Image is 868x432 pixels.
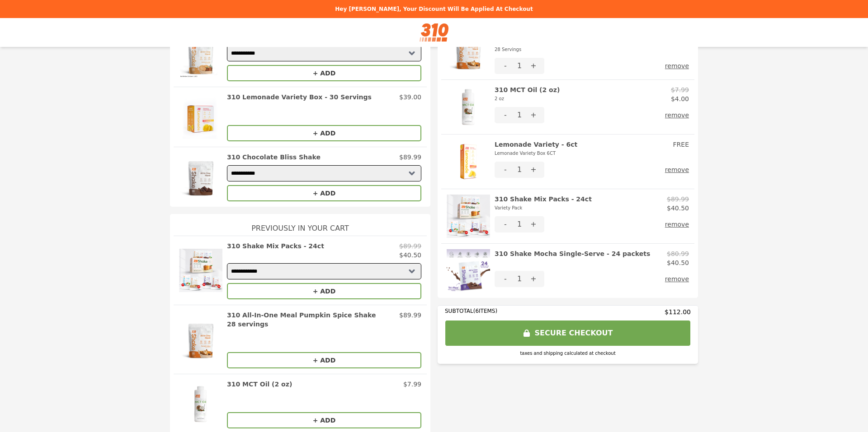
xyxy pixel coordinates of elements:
[665,162,689,178] button: remove
[227,65,421,81] button: + ADD
[227,165,421,181] select: Select a product variant
[495,195,592,213] h2: 310 Shake Mix Packs - 24ct
[523,107,544,123] button: +
[179,153,222,201] img: 310 Chocolate Bliss Shake
[523,162,544,178] button: +
[5,5,863,13] p: Hey [PERSON_NAME], your discount will be applied at checkout
[495,216,516,232] button: -
[227,45,421,61] select: Select a product variant
[227,380,292,389] h2: 310 MCT Oil (2 oz)
[227,263,421,279] select: Select a product variant
[667,195,689,204] p: $89.99
[495,94,560,103] div: 2 oz
[399,153,421,162] p: $89.99
[667,204,689,213] p: $40.50
[665,107,689,123] button: remove
[495,140,577,158] h2: Lemonade Variety - 6ct
[227,283,421,299] button: + ADD
[399,93,421,102] p: $39.00
[516,58,523,74] div: 1
[227,242,324,251] h2: 310 Shake Mix Packs - 24ct
[495,249,650,267] h2: 310 Shake Mocha Single-Serve - 24 packets
[665,216,689,232] button: remove
[227,93,372,102] h2: 310 Lemonade Variety Box - 30 Servings
[445,350,691,357] div: taxes and shipping calculated at checkout
[179,93,222,141] img: 310 Lemonade Variety Box - 30 Servings
[523,271,544,287] button: +
[667,249,689,258] p: $80.99
[473,308,497,314] span: ( 6 ITEMS)
[665,307,691,316] span: $112.00
[447,195,490,238] img: 310 Shake Mix Packs - 24ct
[495,85,560,103] h2: 310 MCT Oil (2 oz)
[665,58,689,74] button: remove
[227,412,421,428] button: + ADD
[523,58,544,74] button: +
[667,258,689,267] p: $40.50
[495,149,577,158] div: Lemonade Variety Box 6CT
[447,27,490,74] img: 310 All-In-One Meal Pumpkin Spice Shake 28 servings
[179,311,222,368] img: 310 All-In-One Meal Pumpkin Spice Shake 28 servings
[445,308,473,314] span: SUBTOTAL
[495,45,663,54] div: 28 Servings
[227,125,421,141] button: + ADD
[671,94,689,103] p: $4.00
[420,23,449,42] img: Brand Logo
[174,214,427,236] h1: Previously In Your Cart
[495,271,516,287] button: -
[523,216,544,232] button: +
[399,311,421,329] p: $89.99
[495,162,516,178] button: -
[671,85,689,94] p: $7.99
[227,352,421,368] button: + ADD
[399,242,421,251] p: $89.99
[673,140,689,149] p: FREE
[227,311,396,329] h2: 310 All-In-One Meal Pumpkin Spice Shake 28 servings
[447,85,490,129] img: 310 MCT Oil (2 oz)
[179,242,222,299] img: 310 Shake Mix Packs - 24ct
[403,380,421,389] p: $7.99
[495,58,516,74] button: -
[445,320,691,346] button: SECURE CHECKOUT
[516,216,523,232] div: 1
[399,251,421,260] p: $40.50
[447,249,490,293] img: 310 Shake Mocha Single-Serve - 24 packets
[179,380,222,428] img: 310 MCT Oil (2 oz)
[495,204,592,213] div: Variety Pack
[179,33,222,81] img: 310 Snickerdoodle Shake
[516,271,523,287] div: 1
[516,107,523,123] div: 1
[665,271,689,287] button: remove
[227,185,421,201] button: + ADD
[227,153,321,162] h2: 310 Chocolate Bliss Shake
[495,107,516,123] button: -
[447,140,490,183] img: Lemonade Variety - 6ct
[516,162,523,178] div: 1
